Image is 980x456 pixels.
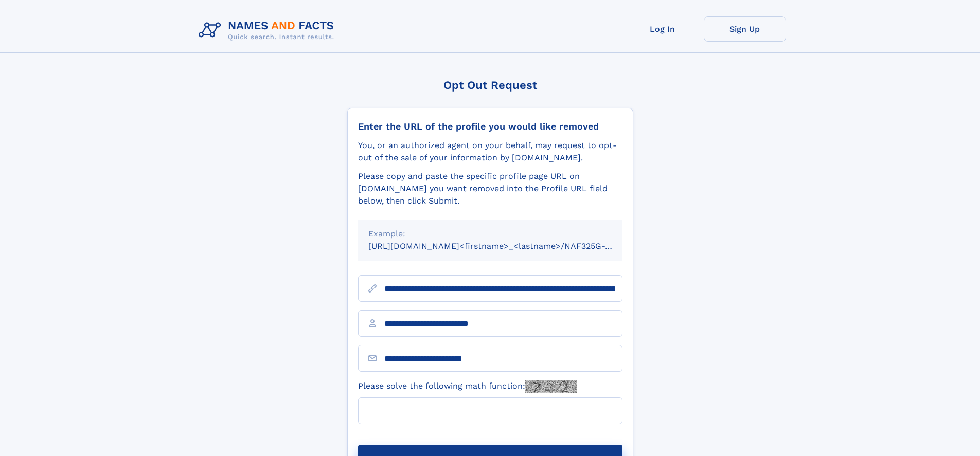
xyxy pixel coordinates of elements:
div: Enter the URL of the profile you would like removed [358,121,622,132]
div: Please copy and paste the specific profile page URL on [DOMAIN_NAME] you want removed into the Pr... [358,170,622,207]
div: Opt Out Request [347,79,633,92]
small: [URL][DOMAIN_NAME]<firstname>_<lastname>/NAF325G-xxxxxxxx [368,241,642,251]
div: You, or an authorized agent on your behalf, may request to opt-out of the sale of your informatio... [358,139,622,164]
img: Logo Names and Facts [194,16,343,44]
a: Log In [621,16,704,42]
a: Sign Up [704,16,786,42]
label: Please solve the following math function: [358,380,577,393]
div: Example: [368,228,612,240]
